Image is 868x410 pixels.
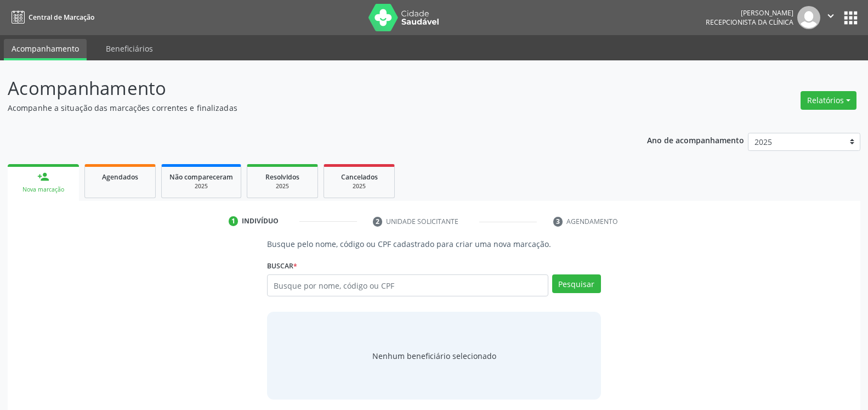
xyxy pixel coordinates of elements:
span: Central de Marcação [29,13,94,22]
div: 1 [229,216,239,226]
p: Ano de acompanhamento [647,133,744,147]
p: Acompanhe a situação das marcações correntes e finalizadas [8,102,605,114]
div: 2025 [255,182,310,190]
span: Cancelados [341,172,378,182]
button: Relatórios [801,91,856,110]
button: Pesquisar [552,274,601,293]
div: 2025 [169,182,233,190]
span: Não compareceram [169,172,233,182]
button:  [820,6,841,29]
img: img [797,6,820,29]
div: 2025 [332,182,387,190]
button: apps [841,8,860,27]
span: Nenhum beneficiário selecionado [372,350,496,362]
i:  [825,10,837,22]
a: Central de Marcação [8,8,94,26]
div: [PERSON_NAME] [706,8,793,18]
span: Recepcionista da clínica [706,18,793,27]
span: Agendados [102,172,138,182]
div: person_add [37,171,49,183]
a: Acompanhamento [4,39,87,60]
div: Nova marcação [15,186,71,194]
p: Acompanhamento [8,75,605,102]
p: Busque pelo nome, código ou CPF cadastrado para criar uma nova marcação. [267,238,600,250]
a: Beneficiários [98,39,161,58]
div: Indivíduo [242,216,279,226]
span: Resolvidos [265,172,299,182]
input: Busque por nome, código ou CPF [267,274,548,296]
label: Buscar [267,257,297,274]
